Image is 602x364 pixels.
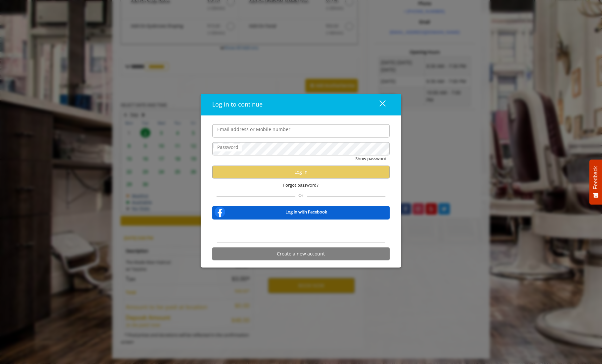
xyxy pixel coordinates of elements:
span: Feedback [593,166,599,189]
iframe: Sign in with Google Button [262,224,341,239]
button: close dialog [367,98,390,112]
label: Email address or Mobile number [214,126,294,133]
input: Email address or Mobile number [212,124,390,138]
b: Log in with Facebook [285,208,327,215]
button: Log in [212,166,390,179]
span: Log in to continue [212,101,263,109]
div: close dialog [372,100,385,110]
img: facebook-logo [213,205,226,219]
label: Password [214,144,242,151]
button: Create a new account [212,248,390,260]
span: Or [295,193,307,199]
button: Feedback - Show survey [589,159,602,205]
button: Show password [355,156,386,162]
span: Forgot password? [283,182,319,189]
input: Password [212,142,390,156]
